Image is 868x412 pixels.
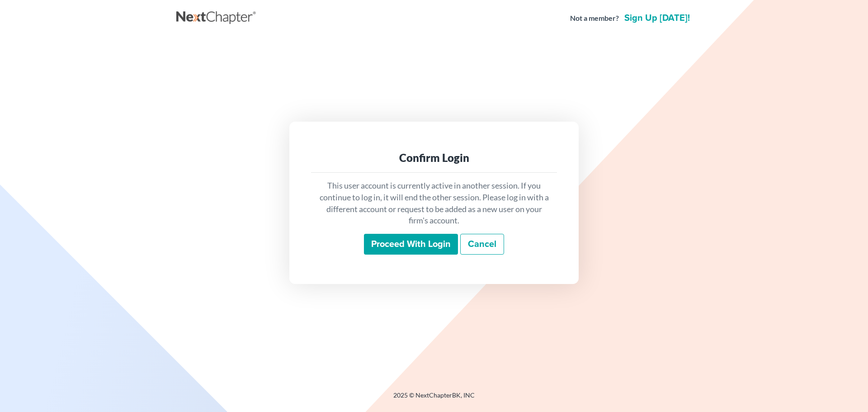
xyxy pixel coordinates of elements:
[623,14,692,23] a: Sign up [DATE]!
[570,13,619,24] strong: Not a member?
[460,234,504,255] a: Cancel
[364,234,458,255] input: Proceed with login
[176,391,692,407] div: 2025 © NextChapterBK, INC
[318,151,550,165] div: Confirm Login
[318,180,550,227] p: This user account is currently active in another session. If you continue to log in, it will end ...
